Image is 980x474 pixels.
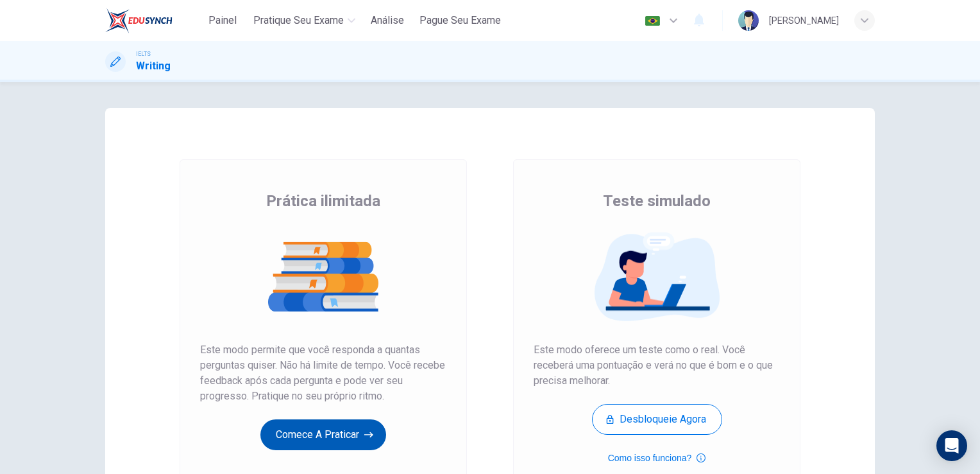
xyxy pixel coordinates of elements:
[202,9,243,32] button: Painel
[266,191,380,211] span: Prática ilimitada
[645,16,661,26] img: pt
[260,419,386,450] button: Comece a praticar
[105,8,173,33] img: EduSynch logo
[419,13,501,28] span: Pague Seu Exame
[136,58,171,74] h1: Writing
[248,9,360,32] button: Pratique seu exame
[936,430,967,461] div: Open Intercom Messenger
[608,450,706,466] button: Como isso funciona?
[592,404,722,435] button: Desbloqueie agora
[136,49,151,58] span: IELTS
[534,342,780,389] span: Este modo oferece um teste como o real. Você receberá uma pontuação e verá no que é bom e o que p...
[769,13,839,28] div: [PERSON_NAME]
[603,191,711,211] span: Teste simulado
[105,8,202,33] a: EduSynch logo
[371,13,404,28] span: Análise
[253,13,344,28] span: Pratique seu exame
[366,9,409,32] button: Análise
[200,342,446,404] span: Este modo permite que você responda a quantas perguntas quiser. Não há limite de tempo. Você rece...
[414,9,506,32] button: Pague Seu Exame
[738,10,759,31] img: Profile picture
[208,13,237,28] span: Painel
